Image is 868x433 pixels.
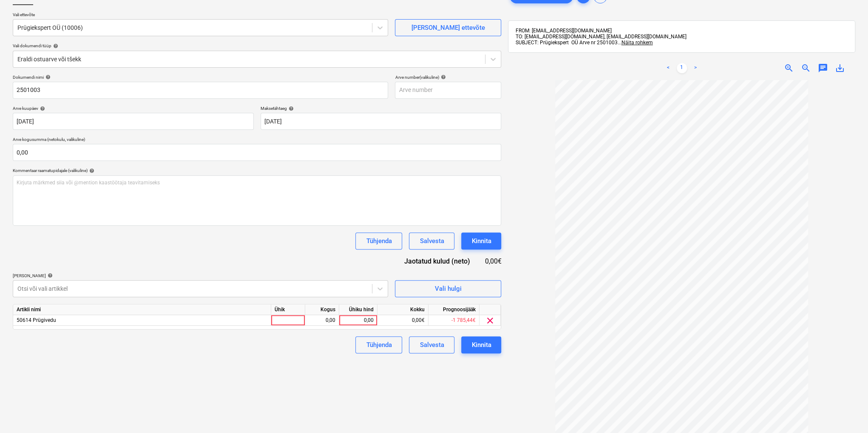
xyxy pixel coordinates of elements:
[13,137,501,144] p: Arve kogusumma (netokulu, valikuline)
[663,63,673,73] a: Previous page
[471,339,491,350] div: Kinnita
[271,304,305,315] div: Ühik
[377,315,428,326] div: 0,00€
[355,232,402,249] button: Tühjenda
[366,235,391,247] div: Tühjenda
[690,63,701,73] a: Next page
[17,317,56,323] span: 50614 Prügivedu
[13,168,501,173] div: Kommentaar raamatupidajale (valikuline)
[420,339,444,350] div: Salvesta
[13,82,388,99] input: Dokumendi nimi
[13,43,501,49] div: Vali dokumendi tüüp
[621,40,652,46] span: Näita rohkem
[395,82,501,99] input: Arve number
[377,304,428,315] div: Kokku
[818,63,828,73] span: chat
[784,63,794,73] span: zoom_in
[435,283,462,294] div: Vali hulgi
[13,304,271,315] div: Artikli nimi
[439,75,445,80] span: help
[287,106,294,111] span: help
[305,304,339,315] div: Kogus
[391,256,483,266] div: Jaotatud kulud (neto)
[13,75,388,80] div: Dokumendi nimi
[677,63,687,73] a: Page 1 is your current page
[485,315,495,326] span: clear
[395,19,501,36] button: [PERSON_NAME] ettevõte
[461,232,501,249] button: Kinnita
[801,63,811,73] span: zoom_out
[309,315,335,326] div: 0,00
[428,315,479,326] div: -1 785,44€
[409,336,454,353] button: Salvesta
[395,75,501,80] div: Arve number (valikuline)
[411,22,485,33] div: [PERSON_NAME] ettevõte
[515,34,686,40] span: TO: [EMAIL_ADDRESS][DOMAIN_NAME], [EMAIL_ADDRESS][DOMAIN_NAME]
[261,113,502,130] input: Tähtaega pole määratud
[44,75,51,80] span: help
[343,315,374,326] div: 0,00
[515,28,611,34] span: FROM: [EMAIL_ADDRESS][DOMAIN_NAME]
[515,40,617,46] span: SUBJECT: Prügiekspert OÜ Arve nr 2501003
[13,113,254,130] input: Arve kuupäeva pole määratud.
[13,106,254,111] div: Arve kuupäev
[355,336,402,353] button: Tühjenda
[261,106,502,111] div: Maksetähtaeg
[13,273,388,278] div: [PERSON_NAME]
[484,256,502,266] div: 0,00€
[420,235,444,247] div: Salvesta
[13,144,501,161] input: Arve kogusumma (netokulu, valikuline)
[825,392,868,433] iframe: Chat Widget
[461,336,501,353] button: Kinnita
[409,232,454,249] button: Salvesta
[13,12,388,19] p: Vali ettevõte
[46,273,53,278] span: help
[835,63,845,73] span: save_alt
[38,106,45,111] span: help
[395,280,501,297] button: Vali hulgi
[339,304,377,315] div: Ühiku hind
[471,235,491,247] div: Kinnita
[88,168,94,173] span: help
[51,43,58,49] span: help
[428,304,479,315] div: Prognoosijääk
[617,40,652,46] span: ...
[366,339,391,350] div: Tühjenda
